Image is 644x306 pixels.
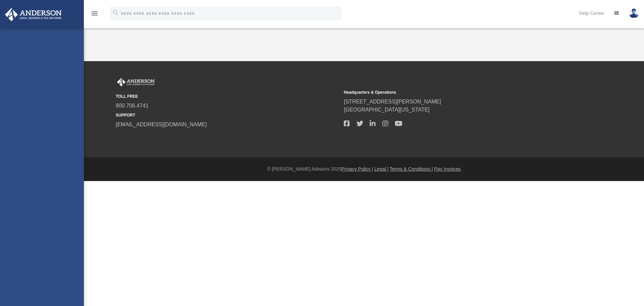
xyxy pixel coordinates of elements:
img: User Pic [629,8,639,18]
a: menu [91,13,99,17]
div: © [PERSON_NAME] Advisors 2025 [84,166,644,173]
a: [GEOGRAPHIC_DATA][US_STATE] [344,107,430,113]
a: Terms & Conditions | [390,166,433,172]
small: Headquarters & Operations [344,89,567,95]
a: Legal | [374,166,388,172]
img: Anderson Advisors Platinum Portal [116,78,156,87]
a: [EMAIL_ADDRESS][DOMAIN_NAME] [116,122,207,127]
i: search [112,9,119,16]
a: Privacy Policy | [341,166,373,172]
a: [STREET_ADDRESS][PERSON_NAME] [344,99,441,104]
a: 800.706.4741 [116,103,149,108]
i: menu [91,9,99,17]
small: SUPPORT [116,112,339,118]
small: TOLL FREE [116,93,339,99]
img: Anderson Advisors Platinum Portal [3,8,64,21]
a: Pay Invoices [434,166,461,172]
